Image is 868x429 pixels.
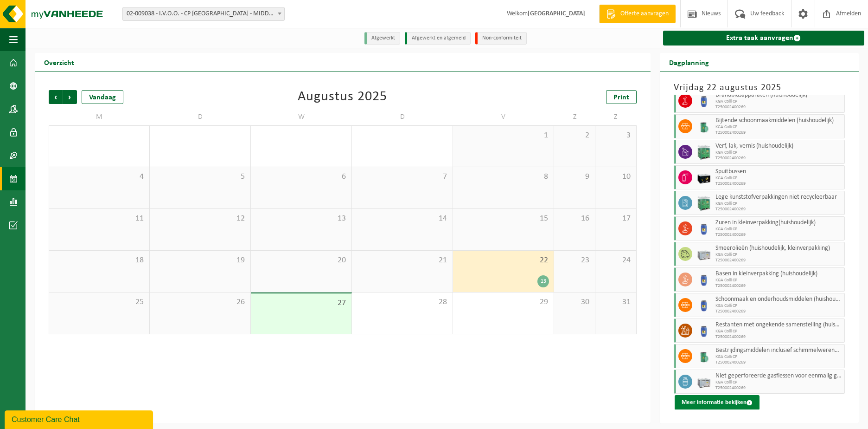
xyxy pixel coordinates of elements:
span: T250002400269 [715,360,842,365]
span: 18 [54,255,145,266]
td: D [150,109,251,125]
span: 31 [600,297,632,307]
a: Extra taak aanvragen [663,31,864,45]
span: T250002400269 [715,156,842,161]
img: PB-OT-0120-HPE-00-02 [697,273,711,286]
img: PB-HB-1400-HPE-GN-11 [697,144,711,160]
td: D [352,109,453,125]
span: 8 [458,172,549,182]
span: KGA Colli CP [715,303,842,309]
img: PB-HB-1400-HPE-GN-11 [697,195,711,211]
span: Niet geperforeerde gasflessen voor eenmalig gebruik (huishoudelijk) [715,372,842,380]
span: 13 [255,214,347,224]
span: T250002400269 [715,130,842,136]
button: Meer informatie bekijken [675,395,759,410]
span: 3 [600,130,632,141]
span: T250002400269 [715,258,842,263]
span: 15 [458,214,549,224]
span: Schoonmaak en onderhoudsmiddelen (huishoudelijk) [715,296,842,303]
td: Z [595,109,637,125]
span: 2 [559,130,590,141]
a: Print [606,90,637,104]
span: 6 [255,172,347,182]
img: PB-LB-0680-HPE-GY-11 [697,247,711,261]
span: KGA Colli CP [715,278,842,283]
span: T250002400269 [715,309,842,314]
img: PB-OT-0120-HPE-00-02 [697,94,711,108]
td: W [251,109,352,125]
span: Restanten met ongekende samenstelling (huishoudelijk) [715,321,842,329]
li: Afgewerkt en afgemeld [405,32,471,45]
span: T250002400269 [715,207,842,212]
img: PB-OT-0120-HPE-00-02 [697,298,711,312]
td: Z [554,109,595,125]
span: KGA Colli CP [715,227,842,232]
img: PB-OT-0120-HPE-00-02 [697,324,711,338]
span: 21 [357,255,448,266]
img: PB-LB-0680-HPE-BK-11 [697,170,711,184]
span: Print [613,94,629,101]
span: KGA Colli CP [715,329,842,334]
span: 26 [154,297,246,307]
span: Zuren in kleinverpakking(huishoudelijk) [715,219,842,227]
span: 7 [357,172,448,182]
span: KGA Colli CP [715,175,842,181]
span: KGA Colli CP [715,354,842,360]
h2: Dagplanning [660,53,718,71]
span: 23 [559,255,590,266]
li: Afgewerkt [364,32,400,45]
span: 22 [458,255,549,266]
span: 30 [559,297,590,307]
span: Brandblusapparaten (huishoudelijk) [715,91,842,99]
img: PB-OT-0200-MET-00-02 [697,349,711,363]
span: KGA Colli CP [715,380,842,385]
span: KGA Colli CP [715,201,842,207]
span: Spuitbussen [715,168,842,175]
iframe: chat widget [5,409,155,429]
li: Non-conformiteit [475,32,527,45]
span: 10 [600,172,632,182]
a: Offerte aanvragen [599,5,676,23]
span: 24 [600,255,632,266]
span: 1 [458,130,549,141]
span: KGA Colli CP [715,150,842,156]
img: PB-OT-0120-HPE-00-02 [697,221,711,235]
span: KGA Colli CP [715,252,842,258]
span: 17 [600,214,632,224]
span: 5 [154,172,246,182]
span: T250002400269 [715,181,842,187]
span: 9 [559,172,590,182]
span: T250002400269 [715,283,842,289]
span: 19 [154,255,246,266]
span: Vorige [49,90,63,104]
span: 27 [255,298,347,308]
span: T250002400269 [715,334,842,340]
span: 29 [458,297,549,307]
span: 02-009038 - I.V.O.O. - CP MIDDELKERKE - MIDDELKERKE [123,7,284,20]
span: KGA Colli CP [715,99,842,104]
span: Bijtende schoonmaakmiddelen (huishoudelijk) [715,117,842,124]
div: 13 [537,275,549,287]
span: 25 [54,297,145,307]
span: Verf, lak, vernis (huishoudelijk) [715,143,842,150]
span: 4 [54,172,145,182]
td: V [453,109,554,125]
strong: [GEOGRAPHIC_DATA] [528,10,585,17]
span: KGA Colli CP [715,124,842,130]
span: Bestrijdingsmiddelen inclusief schimmelwerende beschermingsmiddelen (huishoudelijk) [715,347,842,354]
span: T250002400269 [715,232,842,238]
td: M [49,109,150,125]
h2: Overzicht [35,53,83,71]
span: T250002400269 [715,385,842,391]
div: Augustus 2025 [298,90,387,104]
span: Offerte aanvragen [618,9,671,19]
span: 20 [255,255,347,266]
div: Vandaag [82,90,123,104]
span: 12 [154,214,246,224]
img: PB-LB-0680-HPE-GY-11 [697,375,711,389]
span: 02-009038 - I.V.O.O. - CP MIDDELKERKE - MIDDELKERKE [122,7,285,21]
span: 11 [54,214,145,224]
span: Lege kunststofverpakkingen niet recycleerbaar [715,194,842,201]
span: Smeerolieën (huishoudelijk, kleinverpakking) [715,245,842,252]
